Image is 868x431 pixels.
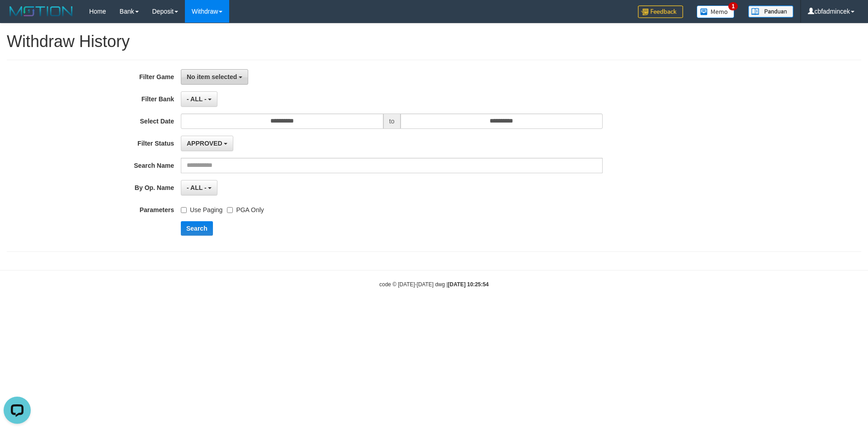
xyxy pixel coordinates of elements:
[187,73,237,81] span: No item selected
[383,114,401,129] span: to
[187,184,207,191] span: - ALL -
[7,33,861,51] h1: Withdraw History
[227,207,233,213] input: PGA Only
[7,5,75,18] img: MOTION_logo.png
[181,69,248,85] button: No item selected
[728,2,738,10] span: 1
[227,202,264,214] label: PGA Only
[748,5,793,18] img: panduan.png
[697,5,735,18] img: Button%20Memo.svg
[187,95,207,103] span: - ALL -
[181,207,187,213] input: Use Paging
[181,91,217,107] button: - ALL -
[181,136,233,151] button: APPROVED
[181,202,222,214] label: Use Paging
[181,180,217,195] button: - ALL -
[379,281,489,288] small: code © [DATE]-[DATE] dwg |
[187,140,222,147] span: APPROVED
[448,281,489,288] strong: [DATE] 10:25:54
[4,4,31,31] button: Open LiveChat chat widget
[181,221,213,236] button: Search
[638,5,683,18] img: Feedback.jpg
